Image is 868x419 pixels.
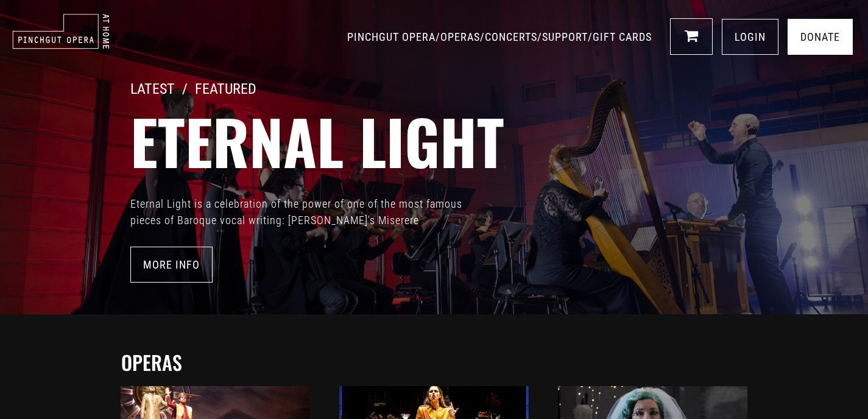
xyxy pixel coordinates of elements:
[130,104,868,177] h2: Eternal Light
[542,30,588,43] a: SUPPORT
[788,19,853,55] a: Donate
[12,13,110,49] img: pinchgut_at_home_negative_logo.svg
[440,30,480,43] a: OPERAS
[121,351,753,374] h2: operas
[130,247,213,283] a: More Info
[347,30,655,43] span: / / / /
[130,195,496,228] p: Eternal Light is a celebration of the power of one of the most famous pieces of Baroque vocal wri...
[347,30,436,43] a: PINCHGUT OPERA
[485,30,537,43] a: CONCERTS
[593,30,652,43] a: GIFT CARDS
[722,19,778,55] a: LOGIN
[130,80,868,98] h4: LATEST / FEATURED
